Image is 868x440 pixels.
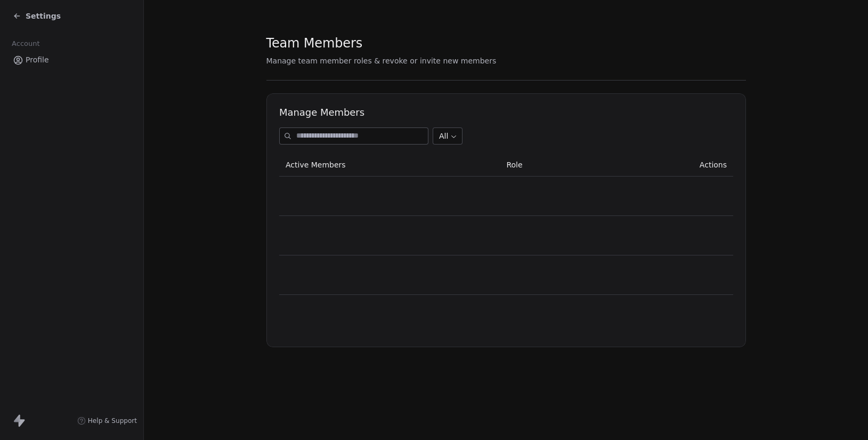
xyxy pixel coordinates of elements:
h1: Manage Members [279,106,733,119]
a: Profile [9,51,135,69]
span: Active Members [286,161,346,169]
span: Account [7,36,44,52]
span: Help & Support [88,417,137,425]
a: Settings [13,11,61,21]
a: Help & Support [77,417,137,425]
span: Manage team member roles & revoke or invite new members [266,57,497,65]
span: Actions [699,161,726,169]
span: Settings [26,11,61,21]
span: Role [506,161,522,169]
span: Profile [26,54,49,66]
span: Team Members [266,35,363,51]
